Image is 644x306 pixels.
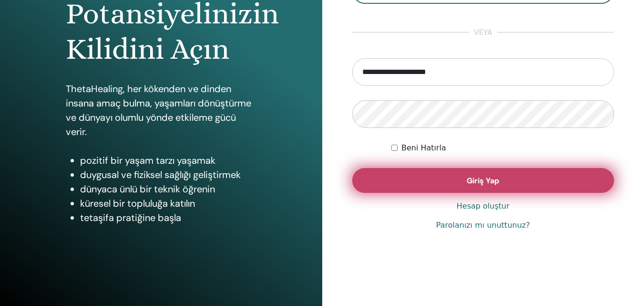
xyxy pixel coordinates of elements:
button: Giriş Yap [352,168,614,193]
li: küresel bir topluluğa katılın [80,196,256,211]
span: Giriş Yap [467,176,499,186]
label: Beni Hatırla [401,142,446,154]
li: duygusal ve fiziksel sağlığı geliştirmek [80,168,256,182]
a: Parolanızı mı unuttunuz? [436,220,530,231]
a: Hesap oluştur [457,200,510,212]
li: tetaşifa pratiğine başla [80,211,256,225]
span: veya [469,27,497,38]
p: ThetaHealing, her kökenden ve dinden insana amaç bulma, yaşamları dönüştürme ve dünyayı olumlu yö... [66,82,256,139]
div: Keep me authenticated indefinitely or until I manually logout [391,142,614,154]
li: dünyaca ünlü bir teknik öğrenin [80,182,256,196]
li: pozitif bir yaşam tarzı yaşamak [80,153,256,168]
